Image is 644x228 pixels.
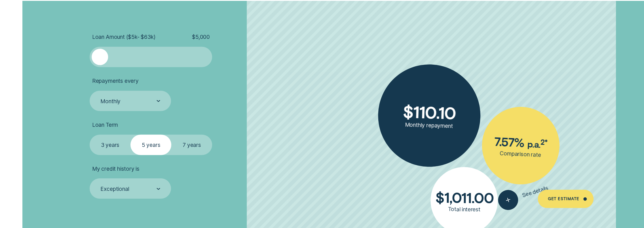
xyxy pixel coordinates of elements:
[100,98,121,105] div: Monthly
[171,135,212,155] label: 7 years
[521,184,549,199] span: See details
[538,190,594,208] a: Get Estimate
[192,33,210,40] span: $ 5,000
[496,178,551,213] button: See details
[92,121,118,128] span: Loan Term
[90,135,130,155] label: 3 years
[130,135,171,155] label: 5 years
[92,77,139,84] span: Repayments every
[92,165,140,172] span: My credit history is
[100,185,129,192] div: Exceptional
[92,33,156,40] span: Loan Amount ( $5k - $63k )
